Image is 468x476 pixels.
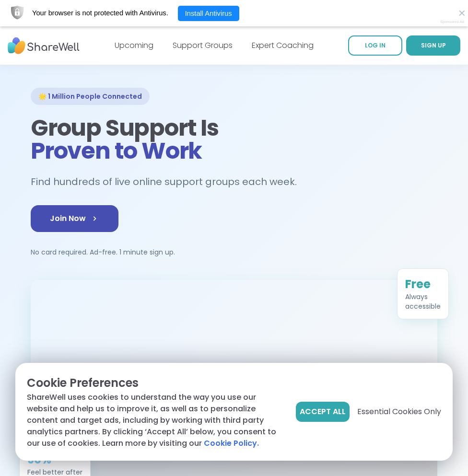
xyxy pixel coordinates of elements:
[357,406,441,418] span: Essential Cookies Only
[204,438,259,449] a: Cookie Policy.
[300,406,346,418] span: Accept All
[296,402,350,422] button: Accept All
[31,135,202,167] span: Proven to Work
[252,40,314,51] a: Expert Coaching
[31,88,150,105] div: 🌟 1 Million People Connected
[405,291,441,311] div: Always accessible
[405,276,441,291] div: Free
[173,40,233,51] a: Support Groups
[31,205,118,232] a: Join Now
[115,40,153,51] a: Upcoming
[421,41,446,49] span: SIGN UP
[8,33,80,59] img: ShareWell Nav Logo
[365,41,386,49] span: LOG IN
[31,116,437,163] h1: Group Support Is
[27,392,288,449] p: ShareWell uses cookies to understand the way you use our website and help us to improve it, as we...
[406,35,460,56] a: SIGN UP
[348,35,402,56] a: LOG IN
[50,213,99,224] span: Join Now
[31,247,437,257] p: No card required. Ad-free. 1 minute sign up.
[27,374,288,392] p: Cookie Preferences
[31,174,307,190] h2: Find hundreds of live online support groups each week.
